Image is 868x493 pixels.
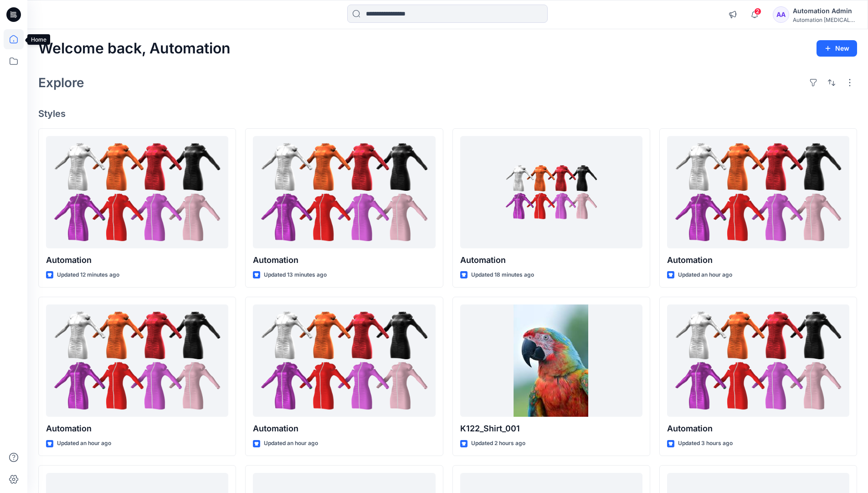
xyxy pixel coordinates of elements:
span: 2 [754,8,761,15]
a: Automation [46,304,228,417]
a: Automation [460,136,642,249]
p: Automation [253,254,435,267]
p: Updated an hour ago [678,270,732,280]
a: Automation [667,304,849,417]
p: Updated 13 minutes ago [264,270,327,280]
p: Automation [667,254,849,267]
a: Automation [253,304,435,417]
p: Updated 3 hours ago [678,439,733,448]
p: Automation [253,422,435,435]
a: Automation [46,136,228,249]
div: Automation Admin [793,5,857,16]
a: Automation [253,136,435,249]
p: K122_Shirt_001 [460,422,642,435]
h2: Explore [38,75,84,90]
p: Updated 12 minutes ago [57,270,119,280]
p: Automation [46,254,228,267]
p: Updated an hour ago [57,439,111,448]
h4: Styles [38,108,857,119]
a: K122_Shirt_001 [460,304,642,417]
h2: Welcome back, Automation [38,40,231,57]
p: Automation [46,422,228,435]
a: Automation [667,136,849,249]
div: Automation [MEDICAL_DATA]... [793,16,857,23]
p: Updated 2 hours ago [471,439,525,448]
p: Automation [460,254,642,267]
p: Automation [667,422,849,435]
button: New [817,40,857,57]
p: Updated 18 minutes ago [471,270,534,280]
p: Updated an hour ago [264,439,318,448]
div: AA [773,6,789,23]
